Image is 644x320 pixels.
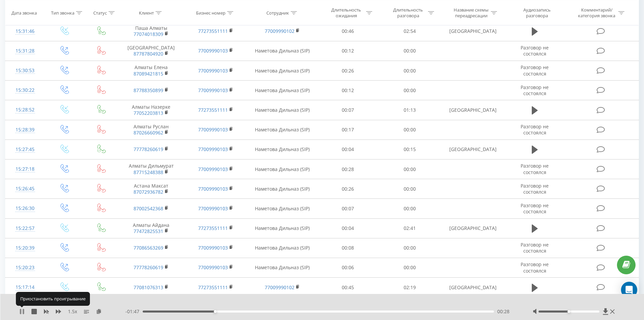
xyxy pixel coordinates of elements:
div: Название схемы переадресации [453,7,489,19]
a: 77778260619 [134,146,163,152]
a: 77273551111 [198,107,228,113]
td: Наметова Дильназ (SIP) [248,199,317,218]
a: 77074018309 [134,31,163,37]
a: 77009990102 [265,28,294,34]
a: 77086563269 [134,244,163,251]
a: 77009990103 [198,87,228,93]
td: 00:46 [317,21,379,41]
a: 87089421815 [134,70,163,77]
div: Дата звонка [11,10,37,16]
div: Длительность ожидания [328,7,364,19]
a: 77009990103 [198,186,228,192]
a: 77472825531 [134,228,163,234]
div: 15:27:18 [12,163,38,176]
span: Разговор не состоялся [521,261,549,274]
span: Разговор не состоялся [521,163,549,175]
div: 15:22:57 [12,222,38,235]
a: 77009990103 [198,264,228,271]
div: Бизнес номер [196,10,225,16]
div: 15:26:30 [12,202,38,215]
div: Аудиозапись разговора [515,7,559,19]
td: 00:28 [317,159,379,179]
td: Наметова Дильназ (SIP) [248,100,317,120]
td: Наметова Дильназ (SIP) [248,238,317,258]
a: 77052203813 [134,110,163,116]
td: 00:00 [379,159,441,179]
div: Accessibility label [214,310,216,313]
a: 77009990103 [198,47,228,54]
div: Тип звонка [51,10,74,16]
div: Статус [93,10,107,16]
td: Паша Алматы [119,21,183,41]
td: Наметова Дильназ (SIP) [248,120,317,140]
td: Алматы Елена [119,61,183,81]
a: 77009990103 [198,244,228,251]
td: 00:26 [317,61,379,81]
a: 77009990103 [198,126,228,133]
a: 77273551111 [198,28,228,34]
td: [GEOGRAPHIC_DATA] [440,100,505,120]
span: Разговор не состоялся [521,241,549,254]
td: 00:12 [317,81,379,100]
div: 15:30:53 [12,64,38,77]
td: [GEOGRAPHIC_DATA] [440,278,505,297]
td: Наметова Дильназ (SIP) [248,61,317,81]
td: Наметова Дильназ (SIP) [248,140,317,159]
span: - 01:47 [125,308,143,315]
div: 15:31:28 [12,44,38,58]
span: Разговор не состоялся [521,183,549,195]
a: 77009990102 [265,284,294,291]
div: 15:26:45 [12,182,38,195]
a: 77273551111 [198,225,228,231]
td: 00:07 [317,100,379,120]
div: Accessibility label [568,310,570,313]
td: [GEOGRAPHIC_DATA] [119,41,183,61]
div: Open Intercom Messenger [621,282,637,298]
td: 02:19 [379,278,441,297]
a: 87026660962 [134,129,163,136]
td: 00:00 [379,179,441,199]
td: Наметова Дильназ (SIP) [248,81,317,100]
a: 77009990103 [198,146,228,152]
td: 00:15 [379,140,441,159]
div: Длительность разговора [390,7,426,19]
div: 15:31:46 [12,25,38,38]
td: 00:08 [317,238,379,258]
span: Разговор не состоялся [521,44,549,57]
a: 77778260619 [134,264,163,271]
td: 00:04 [317,140,379,159]
a: 87715248388 [134,169,163,175]
div: Приостановить проигрывание [16,292,90,305]
a: 87002542368 [134,205,163,212]
div: 15:20:39 [12,241,38,255]
a: 87072936782 [134,189,163,195]
a: 87787804920 [134,50,163,57]
td: Наметова Дильназ (SIP) [248,218,317,238]
div: 15:28:39 [12,123,38,136]
td: 01:13 [379,100,441,120]
td: [GEOGRAPHIC_DATA] [440,218,505,238]
td: Наметова Дильназ (SIP) [248,179,317,199]
td: [GEOGRAPHIC_DATA] [440,140,505,159]
td: 00:12 [317,41,379,61]
div: 15:17:14 [12,281,38,294]
td: [GEOGRAPHIC_DATA] [440,21,505,41]
td: 00:00 [379,41,441,61]
td: 00:26 [317,179,379,199]
a: 77009990103 [198,205,228,212]
div: 15:28:52 [12,103,38,116]
td: 00:00 [379,238,441,258]
td: 00:17 [317,120,379,140]
a: 77009990103 [198,67,228,74]
span: Разговор не состоялся [521,123,549,136]
td: 00:00 [379,120,441,140]
td: Алматы Айдана [119,218,183,238]
td: Алматы Дильмурат [119,159,183,179]
td: 00:04 [317,218,379,238]
a: 77081076313 [134,284,163,291]
td: Наметова Дильназ (SIP) [248,258,317,277]
span: Разговор не состоялся [521,64,549,77]
td: 00:00 [379,199,441,218]
td: Алматы Руслан [119,120,183,140]
td: Астана Максат [119,179,183,199]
